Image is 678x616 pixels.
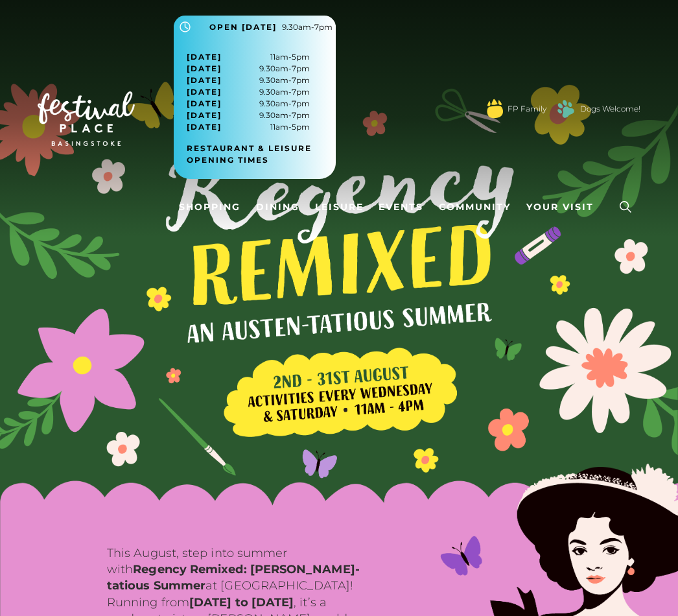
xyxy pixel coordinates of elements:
[187,63,310,75] span: 9.30am-7pm
[107,562,360,593] b: Regency Remixed: [PERSON_NAME]-tatious Summer
[310,195,369,219] a: Leisure
[189,595,294,610] b: [DATE] to [DATE]
[174,16,336,38] button: Open [DATE] 9.30am-7pm
[187,98,222,110] span: [DATE]
[282,21,333,33] span: 9.30am-7pm
[38,91,135,146] img: Festival Place Logo
[187,51,222,63] span: [DATE]
[174,195,246,219] a: Shopping
[521,195,605,219] a: Your Visit
[187,98,310,110] span: 9.30am-7pm
[187,143,333,166] a: Restaurant & Leisure opening times
[187,121,310,133] span: 11am-5pm
[508,103,546,115] a: FP Family
[209,21,277,33] span: Open [DATE]
[187,51,310,63] span: 11am-5pm
[187,63,222,75] span: [DATE]
[373,195,428,219] a: Events
[187,110,310,121] span: 9.30am-7pm
[187,75,222,86] span: [DATE]
[580,103,640,115] a: Dogs Welcome!
[187,86,222,98] span: [DATE]
[187,121,222,133] span: [DATE]
[187,110,222,121] span: [DATE]
[187,86,310,98] span: 9.30am-7pm
[526,200,594,214] span: Your Visit
[434,195,516,219] a: Community
[251,195,305,219] a: Dining
[187,75,310,86] span: 9.30am-7pm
